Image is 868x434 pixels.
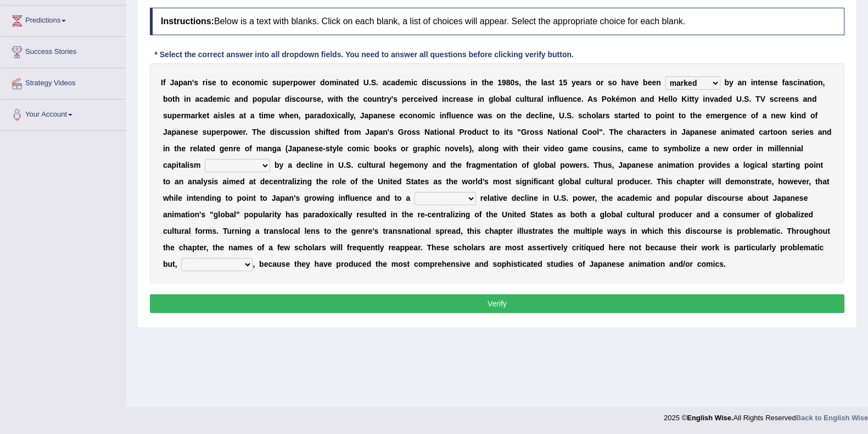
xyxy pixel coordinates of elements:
b: o [250,78,255,87]
b: h [621,78,626,87]
b: r [778,95,781,103]
b: c [433,78,438,87]
b: k [198,111,203,120]
a: Your Account [1,100,126,127]
b: e [429,95,433,103]
b: i [422,95,424,103]
b: g [489,95,494,103]
b: i [442,95,444,103]
b: r [534,95,536,103]
b: r [411,95,413,103]
b: n [742,78,747,87]
b: t [692,95,695,103]
b: n [473,78,478,87]
b: n [457,78,462,87]
b: t [335,95,338,103]
b: o [240,78,245,87]
button: Verify [150,294,844,313]
b: h [285,111,290,120]
b: n [818,78,823,87]
div: * Select the correct answer into all dropdown fields. You need to answer all questions before cli... [150,49,578,61]
b: p [178,78,183,87]
b: i [797,78,799,87]
b: . [749,95,751,103]
b: , [519,78,521,87]
b: P [602,95,607,103]
a: Strategy Videos [1,68,126,96]
b: o [167,95,172,103]
b: l [224,111,226,120]
b: a [714,95,718,103]
b: n [338,78,343,87]
b: c [264,78,268,87]
b: a [191,111,195,120]
b: s [514,78,519,87]
b: h [175,95,180,103]
a: Back to English Wise [796,414,868,422]
b: w [303,78,309,87]
b: l [524,95,527,103]
b: v [424,95,429,103]
b: n [764,78,769,87]
b: H [658,95,664,103]
b: e [576,78,580,87]
b: c [793,78,798,87]
b: l [670,95,673,103]
b: i [478,95,480,103]
b: d [433,95,438,103]
b: i [334,95,336,103]
b: e [212,95,217,103]
b: m [264,111,270,120]
b: a [803,95,807,103]
b: d [727,95,732,103]
b: s [429,78,433,87]
b: s [446,78,451,87]
b: o [813,78,818,87]
b: r [384,95,387,103]
b: l [271,95,273,103]
b: s [608,78,612,87]
b: u [520,95,525,103]
b: t [481,78,484,87]
b: , [822,78,825,87]
b: e [760,78,765,87]
b: o [223,78,228,87]
b: u [167,111,172,120]
b: c [774,95,778,103]
b: c [296,95,300,103]
b: n [239,95,244,103]
b: e [177,111,181,120]
b: s [272,78,277,87]
b: t [809,78,811,87]
b: e [634,78,639,87]
b: U [363,78,369,87]
b: c [449,95,453,103]
b: b [163,95,168,103]
b: e [648,78,652,87]
b: , [321,95,323,103]
b: i [261,78,264,87]
b: s [593,95,597,103]
b: a [234,95,239,103]
b: u [437,78,442,87]
b: e [785,95,789,103]
b: . [376,78,378,87]
b: . [369,78,371,87]
b: U [736,95,742,103]
b: a [383,78,387,87]
b: c [236,78,240,87]
b: o [612,78,617,87]
b: u [277,78,282,87]
b: a [580,78,585,87]
b: n [656,78,661,87]
b: 0 [511,78,515,87]
b: c [199,95,204,103]
b: a [214,111,218,120]
a: Predictions [1,6,126,33]
b: e [355,95,359,103]
b: p [281,78,286,87]
b: b [724,78,729,87]
b: l [557,95,559,103]
b: e [406,95,411,103]
b: e [350,78,354,87]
